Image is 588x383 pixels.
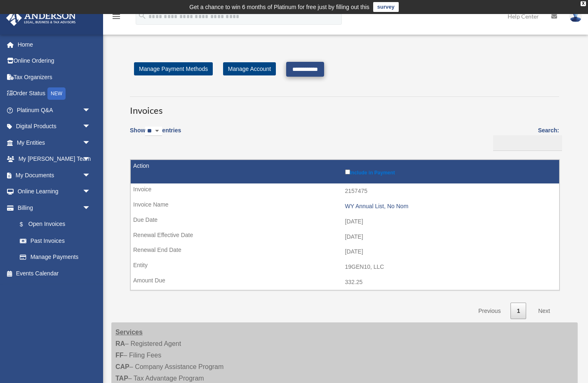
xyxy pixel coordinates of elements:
a: Previous [472,303,507,320]
img: Anderson Advisors Platinum Portal [4,10,78,26]
a: Home [6,36,103,53]
i: search [138,11,147,20]
a: $Open Invoices [12,216,95,233]
a: Next [532,303,556,320]
a: survey [373,2,399,12]
div: WY Annual List, No Nom [345,203,555,210]
td: 19GEN10, LLC [131,259,559,275]
a: menu [111,14,121,21]
label: Search: [490,125,559,151]
td: [DATE] [131,244,559,260]
span: arrow_drop_down [82,183,99,200]
span: arrow_drop_down [82,151,99,168]
input: Include in Payment [345,169,350,174]
a: Manage Account [223,62,276,75]
div: close [581,1,586,6]
a: Manage Payments [12,249,99,266]
a: Manage Payment Methods [134,62,213,75]
a: Online Learningarrow_drop_down [6,183,103,200]
select: Showentries [145,127,162,136]
strong: Services [115,329,143,336]
span: $ [24,219,28,230]
span: arrow_drop_down [82,118,99,135]
strong: CAP [115,363,129,370]
input: Search: [493,135,562,151]
a: My [PERSON_NAME] Teamarrow_drop_down [6,151,103,167]
div: NEW [47,87,66,100]
span: arrow_drop_down [82,134,99,151]
strong: FF [115,352,124,359]
a: My Documentsarrow_drop_down [6,167,103,183]
a: Tax Organizers [6,69,103,85]
a: Events Calendar [6,265,103,282]
h3: Invoices [130,96,559,117]
a: Digital Productsarrow_drop_down [6,118,103,135]
div: Get a chance to win 6 months of Platinum for free just by filling out this [189,2,369,12]
a: 1 [510,303,526,320]
td: 332.25 [131,275,559,290]
td: [DATE] [131,229,559,245]
span: arrow_drop_down [82,167,99,184]
strong: RA [115,340,125,347]
a: My Entitiesarrow_drop_down [6,134,103,151]
td: 2157475 [131,183,559,199]
i: menu [111,12,121,21]
a: Billingarrow_drop_down [6,200,99,216]
label: Include in Payment [345,168,555,176]
a: Online Ordering [6,53,103,69]
td: [DATE] [131,214,559,230]
strong: TAP [115,375,128,382]
span: arrow_drop_down [82,102,99,119]
a: Platinum Q&Aarrow_drop_down [6,102,103,118]
a: Order StatusNEW [6,85,103,102]
label: Show entries [130,125,181,144]
a: Past Invoices [12,233,99,249]
img: User Pic [569,10,582,22]
span: arrow_drop_down [82,200,99,216]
